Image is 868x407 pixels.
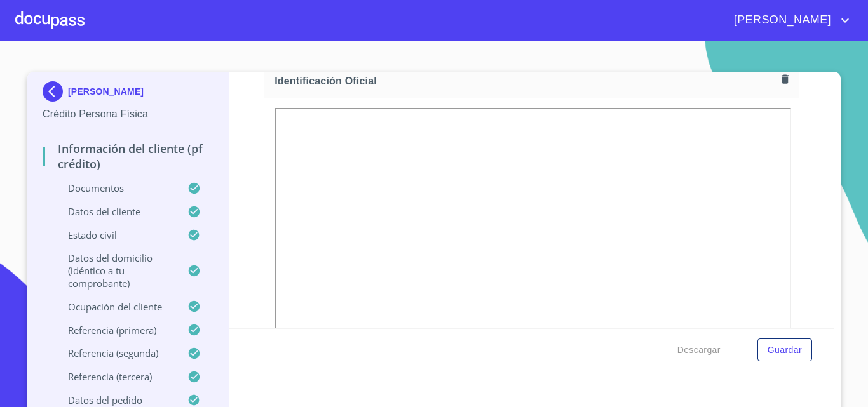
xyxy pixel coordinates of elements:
span: Guardar [768,342,802,358]
button: account of current user [724,10,853,30]
p: [PERSON_NAME] [68,86,144,97]
p: Referencia (tercera) [43,370,187,383]
p: Documentos [43,182,187,194]
span: [PERSON_NAME] [724,10,837,30]
p: Referencia (primera) [43,324,187,337]
p: Referencia (segunda) [43,347,187,359]
p: Datos del domicilio (idéntico a tu comprobante) [43,251,187,290]
p: Datos del pedido [43,394,187,406]
p: Datos del cliente [43,205,187,218]
button: Guardar [757,338,812,362]
button: Descargar [672,338,726,362]
p: Estado Civil [43,229,187,241]
span: Descargar [677,342,721,358]
span: Identificación Oficial [275,74,776,88]
p: Información del cliente (PF crédito) [43,141,214,171]
img: Docupass spot blue [43,81,68,102]
p: Ocupación del Cliente [43,300,187,313]
p: Crédito Persona Física [43,107,214,122]
div: [PERSON_NAME] [43,81,214,107]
